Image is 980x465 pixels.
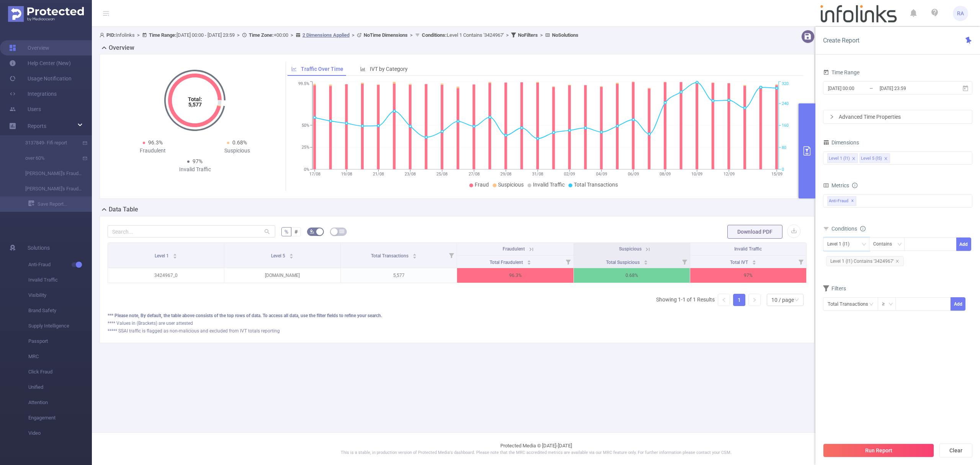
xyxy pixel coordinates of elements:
i: icon: caret-down [752,262,756,264]
i: icon: left [722,298,726,302]
div: Sort [752,259,756,264]
tspan: 240 [782,101,789,106]
span: Reports [28,123,46,129]
i: icon: caret-down [413,255,417,258]
button: Download PDF [727,225,782,239]
span: Dimensions [823,139,859,146]
span: Invalid Traffic [533,182,565,188]
p: This is a stable, in production version of Protected Media's dashboard. Please note that the MRC ... [111,450,961,456]
i: icon: caret-up [289,252,294,255]
span: Anti-Fraud [827,196,856,206]
i: icon: close [895,259,899,263]
a: Usage Notification [9,71,72,86]
span: % [284,229,288,235]
a: Overview [9,40,49,56]
a: 3137849- Fifi report [15,135,83,151]
span: Time Range [823,69,859,75]
i: icon: caret-up [173,252,177,255]
span: Attention [28,395,92,410]
span: IVT by Category [370,66,408,72]
h2: Overview [109,43,134,52]
tspan: 17/08 [309,172,320,177]
span: Infolinks [DATE] 00:00 - [DATE] 23:59 +00:00 [100,32,578,38]
span: > [504,32,511,38]
i: icon: bar-chart [360,66,366,72]
i: icon: bg-colors [310,229,314,234]
i: icon: info-circle [860,226,866,231]
span: > [408,32,415,38]
tspan: 21/08 [372,172,384,177]
li: Next Page [748,294,761,306]
i: icon: table [340,229,344,234]
b: Conditions : [422,32,447,38]
p: 3424967_0 [108,268,224,283]
button: Add [951,297,965,311]
span: Level 1 Contains '3424967' [422,32,504,38]
tspan: 19/08 [341,172,352,177]
span: RA [957,6,964,21]
span: > [538,32,545,38]
tspan: 27/08 [468,172,479,177]
i: icon: caret-down [289,255,294,258]
a: over 60% [15,151,83,166]
span: Brand Safety [28,303,92,318]
span: Anti-Fraud [28,257,92,272]
i: Filter menu [679,255,690,268]
div: Level 1 (l1) [829,154,850,164]
footer: Protected Media © [DATE]-[DATE] [92,432,980,465]
a: Save Report... [28,196,92,212]
span: Invalid Traffic [734,246,762,252]
a: Integrations [9,86,57,102]
i: icon: info-circle [852,183,857,188]
tspan: 25/08 [436,172,448,177]
span: Total Fraudulent [490,260,524,265]
tspan: 25% [302,145,309,150]
i: icon: line-chart [291,66,297,72]
tspan: 15/09 [771,172,782,177]
i: icon: caret-up [413,252,417,255]
div: Sort [644,259,648,264]
p: [DOMAIN_NAME] [224,268,340,283]
b: No Solutions [552,32,578,38]
button: Clear [939,444,972,457]
span: Total Transactions [371,253,410,259]
b: PID: [106,32,116,38]
img: Protected Media [8,6,84,22]
span: Video [28,426,92,441]
p: 5,577 [341,268,457,283]
i: icon: down [862,242,866,247]
a: Users [9,102,41,117]
input: Start date [827,83,889,93]
b: Time Range: [149,32,176,38]
tspan: 320 [782,82,789,87]
tspan: 99.5% [298,82,309,87]
div: **** Values in (Brackets) are user attested [108,320,807,327]
span: > [350,32,357,38]
div: *** Please note, By default, the table above consists of the top rows of data. To access all data... [108,312,807,319]
span: Suspicious [619,246,642,252]
span: Passport [28,334,92,349]
i: icon: user [100,33,106,38]
i: icon: down [897,242,902,247]
b: Time Zone: [249,32,274,38]
div: Sort [412,252,417,257]
span: > [288,32,296,38]
tspan: 0 [782,167,784,172]
tspan: 0% [304,167,309,172]
i: icon: down [889,302,893,307]
i: icon: right [752,298,757,302]
span: > [235,32,242,38]
p: 96.3% [457,268,573,283]
tspan: 04/09 [596,172,607,177]
span: 96.3% [148,139,163,146]
a: 1 [733,294,745,306]
input: Search... [108,225,275,237]
li: Showing 1-1 of 1 Results [656,294,715,306]
h2: Data Table [109,205,138,214]
span: Engagement [28,410,92,426]
span: Total Suspicious [606,260,641,265]
i: Filter menu [795,255,806,268]
span: Conditions [831,226,866,232]
span: ✕ [851,196,854,206]
button: Add [956,237,971,251]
